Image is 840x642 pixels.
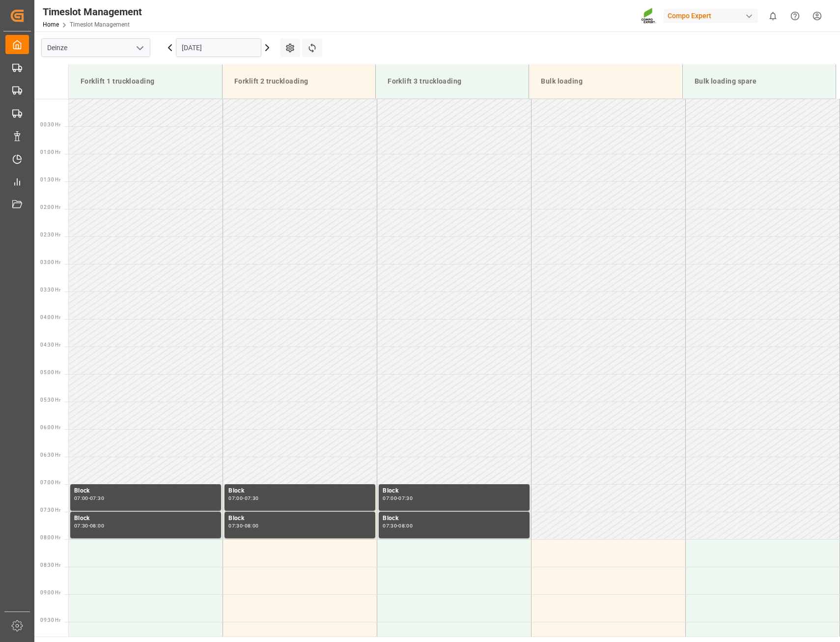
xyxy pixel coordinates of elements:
div: Compo Expert [664,9,758,23]
div: Block [74,514,217,524]
div: 07:30 [398,496,413,500]
div: 07:30 [245,496,259,500]
div: Forklift 2 truckloading [230,72,367,90]
div: Bulk loading spare [691,72,828,90]
button: Compo Expert [664,6,762,25]
span: 05:00 Hr [40,370,60,375]
div: 07:30 [383,524,397,528]
span: 01:00 Hr [40,149,60,155]
div: 07:30 [74,524,88,528]
div: Block [383,486,526,496]
div: - [243,524,244,528]
span: 06:30 Hr [40,452,60,458]
button: Help Center [784,5,806,27]
div: 07:30 [90,496,104,500]
span: 00:30 Hr [40,122,60,127]
div: 08:00 [90,524,104,528]
div: Timeslot Management [43,4,142,19]
span: 03:00 Hr [40,260,60,265]
div: - [397,524,398,528]
div: - [243,496,244,500]
div: - [88,496,90,500]
span: 04:30 Hr [40,342,60,348]
a: Home [43,21,59,28]
span: 04:00 Hr [40,315,60,320]
div: Forklift 3 truckloading [384,72,521,90]
div: 08:00 [398,524,413,528]
button: show 0 new notifications [762,5,784,27]
div: 07:00 [74,496,88,500]
img: Screenshot%202023-09-29%20at%2010.02.21.png_1712312052.png [641,7,657,25]
div: Block [383,514,526,524]
span: 07:30 Hr [40,507,60,513]
div: 07:30 [228,524,243,528]
span: 09:30 Hr [40,617,60,623]
input: Type to search/select [41,38,150,57]
input: DD.MM.YYYY [176,38,261,57]
span: 08:00 Hr [40,535,60,540]
span: 06:00 Hr [40,425,60,430]
span: 02:00 Hr [40,204,60,210]
div: Block [228,486,371,496]
div: 07:00 [383,496,397,500]
div: 07:00 [228,496,243,500]
div: Bulk loading [537,72,674,90]
div: 08:00 [245,524,259,528]
span: 01:30 Hr [40,177,60,182]
div: Block [74,486,217,496]
span: 07:00 Hr [40,480,60,485]
div: - [88,524,90,528]
span: 08:30 Hr [40,562,60,568]
span: 03:30 Hr [40,287,60,292]
button: open menu [132,40,147,56]
div: - [397,496,398,500]
span: 05:30 Hr [40,397,60,403]
span: 09:00 Hr [40,590,60,595]
div: Block [228,514,371,524]
span: 02:30 Hr [40,232,60,237]
div: Forklift 1 truckloading [77,72,214,90]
